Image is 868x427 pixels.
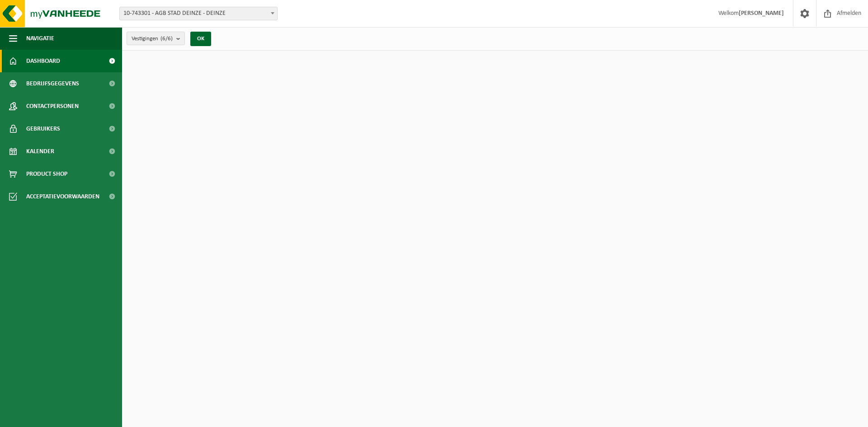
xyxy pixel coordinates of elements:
[26,140,54,163] span: Kalender
[132,32,173,46] span: Vestigingen
[127,32,185,45] button: Vestigingen(6/6)
[26,163,67,185] span: Product Shop
[739,10,784,17] strong: [PERSON_NAME]
[26,72,79,95] span: Bedrijfsgegevens
[26,185,99,208] span: Acceptatievoorwaarden
[160,36,173,42] count: (6/6)
[26,50,60,72] span: Dashboard
[26,95,79,117] span: Contactpersonen
[190,32,211,46] button: OK
[26,117,60,140] span: Gebruikers
[26,27,54,50] span: Navigatie
[120,7,277,20] span: 10-743301 - AGB STAD DEINZE - DEINZE
[119,7,278,20] span: 10-743301 - AGB STAD DEINZE - DEINZE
